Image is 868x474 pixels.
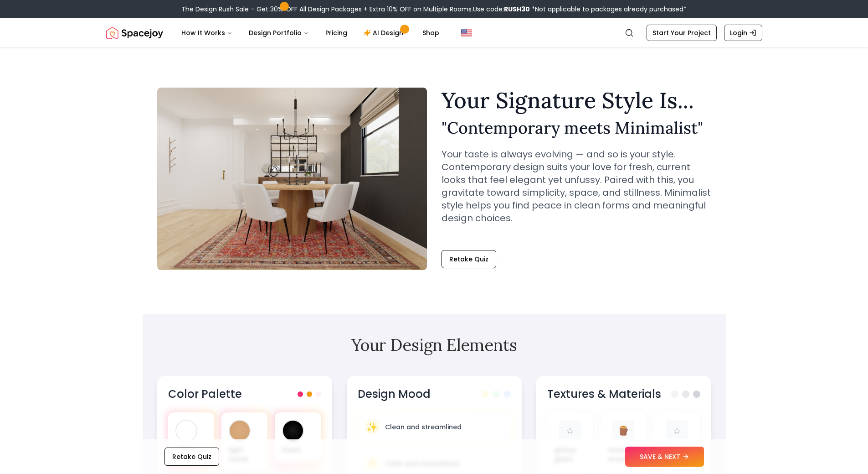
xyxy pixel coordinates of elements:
span: *Not applicable to packages already purchased* [530,5,687,14]
button: Design Portfolio [241,24,316,42]
div: The Design Rush Sale – Get 30% OFF All Design Packages + Extra 10% OFF on Multiple Rooms. [181,5,687,14]
a: Pricing [318,24,354,42]
span: 🪵 [618,424,629,437]
span: ☆ [566,424,574,437]
h2: " Contemporary meets Minimalist " [442,119,711,137]
nav: Main [174,24,447,42]
img: Contemporary meets Minimalist Style Example [157,88,427,270]
a: Start Your Project [647,25,717,41]
b: RUSH30 [504,5,530,14]
a: Shop [415,24,447,42]
a: Login [724,25,762,41]
h3: Design Mood [358,387,431,401]
span: Use code: [473,5,530,14]
a: AI Design [356,24,413,42]
h3: Textures & Materials [547,387,661,401]
img: Spacejoy Logo [106,24,163,42]
button: Retake Quiz [442,250,496,268]
h2: Your Design Elements [157,336,711,354]
p: Your taste is always evolving — and so is your style. Contemporary design suits your love for fre... [442,148,711,224]
button: SAVE & NEXT [625,447,704,467]
a: Spacejoy [106,24,163,42]
nav: Global [106,18,762,47]
h3: Color Palette [168,387,242,401]
button: Retake Quiz [164,448,219,466]
button: How It Works [174,24,240,42]
p: Clean and streamlined [385,422,462,432]
img: United States [461,27,472,38]
span: ☆ [673,424,681,437]
span: ✨ [366,421,378,433]
h1: Your Signature Style Is... [442,89,711,111]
